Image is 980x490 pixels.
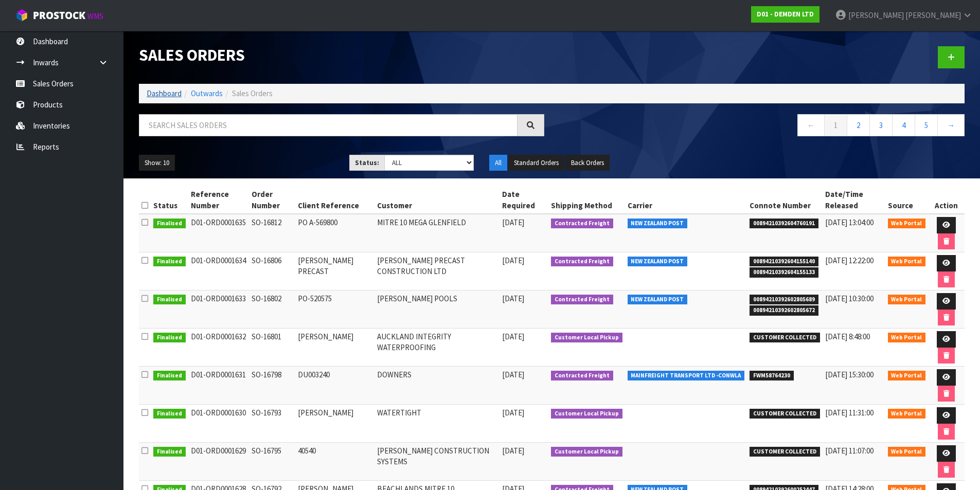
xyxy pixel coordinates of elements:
[502,370,524,379] span: [DATE]
[824,114,847,136] a: 1
[750,295,818,305] span: 00894210392602805689
[502,446,524,456] span: [DATE]
[892,114,915,136] a: 4
[375,405,500,443] td: WATERTIGHT
[502,408,524,418] span: [DATE]
[888,371,926,381] span: Web Portal
[628,371,745,381] span: MAINFREIGHT TRANSPORT LTD -CONWLA
[502,332,524,341] span: [DATE]
[153,219,186,229] span: Finalised
[139,114,518,136] input: Search sales orders
[750,267,818,278] span: 00894210392604155133
[188,367,250,405] td: D01-ORD0001631
[188,252,250,291] td: D01-ORD0001634
[928,186,965,214] th: Action
[375,443,500,481] td: [PERSON_NAME] CONSTRUCTION SYSTEMS
[847,114,870,136] a: 2
[885,186,929,214] th: Source
[750,371,794,381] span: FWM58764230
[375,186,500,214] th: Customer
[825,370,874,379] span: [DATE] 15:30:00
[147,88,182,98] a: Dashboard
[375,367,500,405] td: DOWNERS
[249,405,295,443] td: SO-16793
[139,155,175,171] button: Show: 10
[502,256,524,265] span: [DATE]
[153,295,186,305] span: Finalised
[295,252,375,291] td: [PERSON_NAME] PRECAST
[628,219,688,229] span: NEW ZEALAND POST
[153,257,186,267] span: Finalised
[295,367,375,405] td: DU003240
[249,186,295,214] th: Order Number
[825,256,874,265] span: [DATE] 12:22:00
[33,9,85,22] span: ProStock
[937,114,965,136] a: →
[375,252,500,291] td: [PERSON_NAME] PRECAST CONSTRUCTION LTD
[548,186,625,214] th: Shipping Method
[628,295,688,305] span: NEW ZEALAND POST
[825,294,874,303] span: [DATE] 10:30:00
[797,114,825,136] a: ←
[375,214,500,252] td: MITRE 10 MEGA GLENFIELD
[249,329,295,367] td: SO-16801
[869,114,893,136] a: 3
[295,443,375,481] td: 40540
[565,155,610,171] button: Back Orders
[188,291,250,329] td: D01-ORD0001633
[188,214,250,252] td: D01-ORD0001635
[888,447,926,457] span: Web Portal
[295,405,375,443] td: [PERSON_NAME]
[551,447,622,457] span: Customer Local Pickup
[825,332,870,341] span: [DATE] 8:48:00
[888,409,926,419] span: Web Portal
[825,408,874,418] span: [DATE] 11:31:00
[888,295,926,305] span: Web Portal
[153,333,186,343] span: Finalised
[750,333,820,343] span: CUSTOMER COLLECTED
[551,409,622,419] span: Customer Local Pickup
[825,446,874,456] span: [DATE] 11:07:00
[375,329,500,367] td: AUCKLAND INTEGRITY WATERPROOFING
[232,88,273,98] span: Sales Orders
[500,186,548,214] th: Date Required
[191,88,223,98] a: Outwards
[295,186,375,214] th: Client Reference
[139,46,544,64] h1: Sales Orders
[750,409,820,419] span: CUSTOMER COLLECTED
[750,219,818,229] span: 00894210392604760191
[295,291,375,329] td: PO-520575
[823,186,885,214] th: Date/Time Released
[888,219,926,229] span: Web Portal
[848,10,904,20] span: [PERSON_NAME]
[249,443,295,481] td: SO-16795
[188,329,250,367] td: D01-ORD0001632
[151,186,188,214] th: Status
[747,186,823,214] th: Connote Number
[249,214,295,252] td: SO-16812
[625,186,747,214] th: Carrier
[295,214,375,252] td: PO A-569800
[153,447,186,457] span: Finalised
[502,294,524,303] span: [DATE]
[489,155,507,171] button: All
[888,333,926,343] span: Web Portal
[355,158,379,167] strong: Status:
[750,447,820,457] span: CUSTOMER COLLECTED
[295,329,375,367] td: [PERSON_NAME]
[188,405,250,443] td: D01-ORD0001630
[560,114,965,139] nav: Page navigation
[915,114,938,136] a: 5
[188,443,250,481] td: D01-ORD0001629
[249,367,295,405] td: SO-16798
[628,257,688,267] span: NEW ZEALAND POST
[551,371,613,381] span: Contracted Freight
[757,10,814,19] strong: D01 - DEMDEN LTD
[551,219,613,229] span: Contracted Freight
[87,11,103,21] small: WMS
[551,333,622,343] span: Customer Local Pickup
[905,10,961,20] span: [PERSON_NAME]
[188,186,250,214] th: Reference Number
[153,409,186,419] span: Finalised
[502,217,524,227] span: [DATE]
